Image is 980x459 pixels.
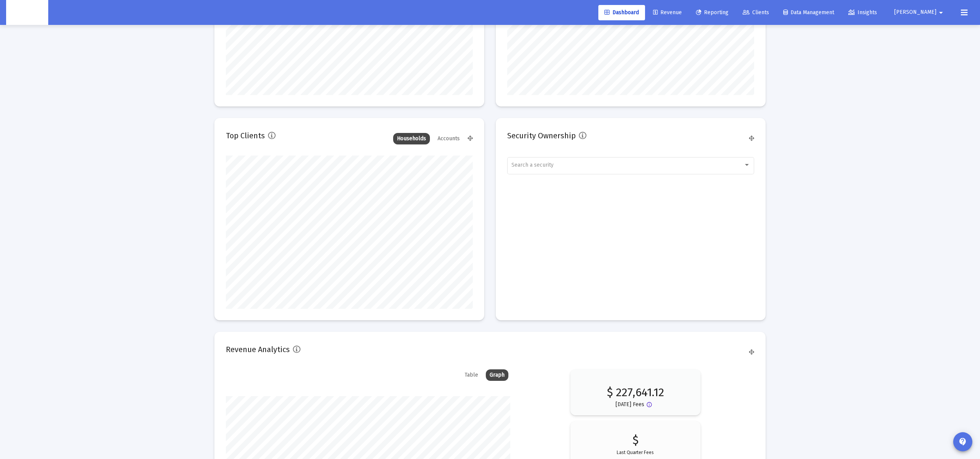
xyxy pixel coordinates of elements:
span: Clients [743,9,769,16]
div: Households [393,133,430,144]
span: [PERSON_NAME] [894,9,936,16]
span: Insights [848,9,877,16]
a: Data Management [777,5,840,20]
p: [DATE] Fees [616,401,644,408]
span: Revenue [653,9,682,16]
p: $ [632,436,639,444]
span: Data Management [783,9,834,16]
p: $ 227,641.12 [607,381,664,396]
mat-icon: Button that displays a tooltip when focused or hovered over [646,402,655,411]
span: Search a security [511,162,554,168]
mat-icon: contact_support [958,437,967,446]
p: Last Quarter Fees [617,449,654,456]
span: Dashboard [604,9,639,16]
h2: Top Clients [226,130,265,142]
div: Table [461,369,482,381]
a: Revenue [647,5,688,20]
h2: Security Ownership [507,130,576,142]
span: Reporting [696,9,728,16]
mat-icon: arrow_drop_down [936,5,946,20]
button: [PERSON_NAME] [885,5,955,20]
div: Graph [486,369,508,381]
h2: Revenue Analytics [226,343,290,356]
div: Accounts [434,133,464,144]
a: Dashboard [598,5,645,20]
a: Reporting [690,5,735,20]
a: Clients [737,5,775,20]
img: Dashboard [12,5,42,20]
a: Insights [842,5,883,20]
